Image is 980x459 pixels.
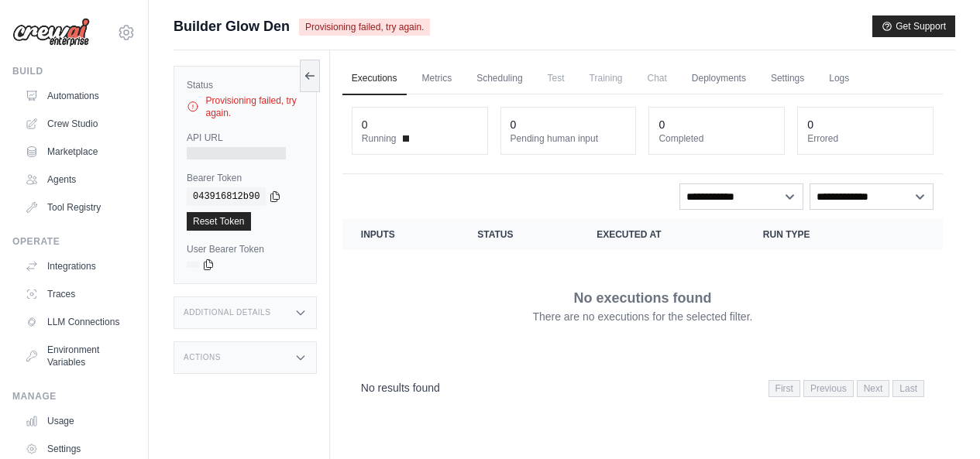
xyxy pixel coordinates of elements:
[820,63,858,95] a: Logs
[342,219,459,250] th: Inputs
[807,132,923,145] dt: Errored
[19,139,136,164] a: Marketplace
[580,63,632,94] span: Training is not available until the deployment is complete
[683,63,755,95] a: Deployments
[803,380,854,397] span: Previous
[362,117,368,132] div: 0
[769,380,924,397] nav: Pagination
[12,235,136,248] div: Operate
[807,117,813,132] div: 0
[361,380,440,396] p: No results found
[538,63,574,94] span: Test
[19,84,136,108] a: Automations
[187,172,304,184] label: Bearer Token
[413,63,462,95] a: Metrics
[19,254,136,279] a: Integrations
[658,117,665,132] div: 0
[573,287,711,309] p: No executions found
[187,187,266,206] code: 043916812b90
[12,390,136,402] div: Manage
[187,79,304,91] label: Status
[762,63,813,95] a: Settings
[187,94,304,119] div: Provisioning failed, try again.
[12,65,136,77] div: Build
[19,310,136,334] a: LLM Connections
[511,132,627,145] dt: Pending human input
[19,282,136,307] a: Traces
[658,132,775,145] dt: Completed
[299,19,430,36] span: Provisioning failed, try again.
[12,18,90,47] img: Logo
[184,353,221,362] h3: Actions
[744,219,882,250] th: Run Type
[578,219,744,250] th: Executed at
[467,63,531,95] a: Scheduling
[459,219,578,250] th: Status
[187,243,304,255] label: User Bearer Token
[342,63,407,95] a: Executions
[857,380,890,397] span: Next
[184,308,270,317] h3: Additional Details
[532,309,752,324] p: There are no executions for the selected filter.
[174,15,290,37] span: Builder Glow Den
[342,219,943,407] section: Crew executions table
[638,63,676,94] span: Chat is not available until the deployment is complete
[511,117,517,132] div: 0
[19,409,136,433] a: Usage
[892,380,924,397] span: Last
[19,111,136,136] a: Crew Studio
[19,195,136,220] a: Tool Registry
[19,167,136,192] a: Agents
[362,132,397,145] span: Running
[872,15,955,37] button: Get Support
[187,132,304,144] label: API URL
[342,368,943,407] nav: Pagination
[19,337,136,375] a: Environment Variables
[769,380,800,397] span: First
[187,212,251,231] a: Reset Token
